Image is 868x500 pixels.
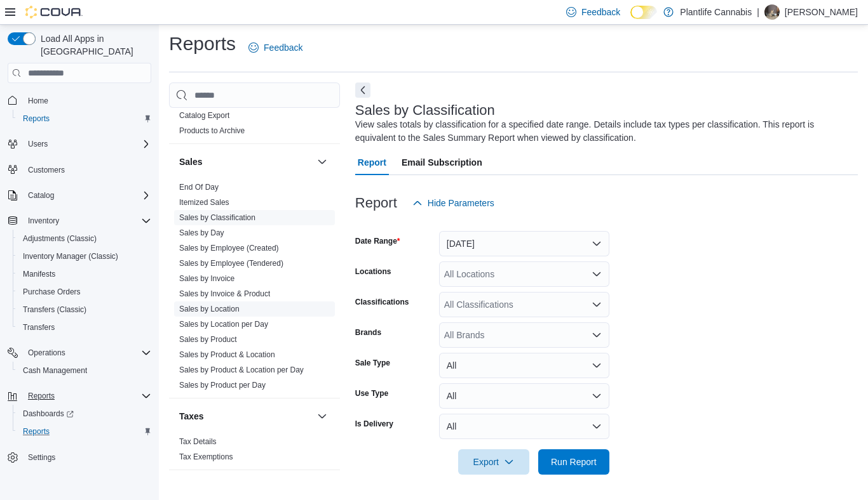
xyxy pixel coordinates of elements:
[28,348,65,358] span: Operations
[179,380,266,390] span: Sales by Product per Day
[179,213,255,222] a: Sales by Classification
[23,388,151,404] span: Reports
[23,345,151,360] span: Operations
[179,437,217,447] span: Tax Details
[18,231,151,246] span: Adjustments (Classic)
[3,187,156,204] button: Catalog
[458,449,529,475] button: Export
[18,424,55,439] a: Reports
[23,450,60,465] a: Settings
[28,216,59,226] span: Inventory
[3,161,156,179] button: Customers
[23,188,59,203] button: Catalog
[179,410,204,423] h3: Taxes
[13,319,156,336] button: Transfers
[355,82,370,98] button: Next
[25,6,83,18] img: Cova
[23,305,86,315] span: Transfers (Classic)
[18,320,151,335] span: Transfers
[592,269,602,279] button: Open list of options
[315,154,330,169] button: Sales
[179,126,245,136] span: Products to Archive
[179,111,229,120] a: Catalog Export
[18,363,151,378] span: Cash Management
[18,249,151,264] span: Inventory Manager (Classic)
[179,350,275,359] a: Sales by Product & Location
[23,251,118,261] span: Inventory Manager (Classic)
[785,4,858,20] p: [PERSON_NAME]
[169,31,236,56] h1: Reports
[179,319,268,329] span: Sales by Location per Day
[179,243,279,253] span: Sales by Employee (Created)
[23,114,50,124] span: Reports
[18,266,151,282] span: Manifests
[179,350,275,360] span: Sales by Product & Location
[428,197,494,209] span: Hide Parameters
[18,302,92,317] a: Transfers (Classic)
[355,388,388,398] label: Use Type
[23,188,151,203] span: Catalog
[179,110,229,121] span: Catalog Export
[179,452,233,461] a: Tax Exemptions
[355,118,851,145] div: View sales totals by classification for a specified date range. Details include tax types per cla...
[18,406,79,421] a: Dashboards
[18,111,55,126] a: Reports
[18,231,102,246] a: Adjustments (Classic)
[23,426,50,437] span: Reports
[355,327,381,338] label: Brands
[179,244,279,253] a: Sales by Employee (Created)
[3,344,156,362] button: Operations
[18,266,60,282] a: Manifests
[439,231,609,256] button: [DATE]
[179,258,283,268] span: Sales by Employee (Tendered)
[179,365,304,374] a: Sales by Product & Location per Day
[13,247,156,265] button: Inventory Manager (Classic)
[23,162,151,178] span: Customers
[18,111,151,126] span: Reports
[23,287,81,297] span: Purchase Orders
[243,35,308,60] a: Feedback
[179,289,270,298] a: Sales by Invoice & Product
[355,358,390,368] label: Sale Type
[764,4,780,20] div: Alisa Belleville
[18,302,151,317] span: Transfers (Classic)
[169,434,340,470] div: Taxes
[179,182,219,192] span: End Of Day
[439,414,609,439] button: All
[630,19,631,20] span: Dark Mode
[581,6,620,18] span: Feedback
[439,383,609,409] button: All
[179,126,245,135] a: Products to Archive
[18,406,151,421] span: Dashboards
[355,266,391,277] label: Locations
[18,284,151,299] span: Purchase Orders
[179,155,203,168] h3: Sales
[13,110,156,128] button: Reports
[3,91,156,109] button: Home
[179,381,266,390] a: Sales by Product per Day
[23,234,97,244] span: Adjustments (Classic)
[355,236,400,246] label: Date Range
[179,228,224,237] a: Sales by Day
[3,135,156,153] button: Users
[630,6,657,19] input: Dark Mode
[466,449,522,475] span: Export
[358,150,386,175] span: Report
[13,265,156,283] button: Manifests
[23,136,53,152] button: Users
[18,320,60,335] a: Transfers
[28,96,48,106] span: Home
[179,410,312,423] button: Taxes
[179,274,234,283] a: Sales by Invoice
[407,190,499,216] button: Hide Parameters
[3,387,156,405] button: Reports
[23,136,151,152] span: Users
[402,150,482,175] span: Email Subscription
[355,103,495,118] h3: Sales by Classification
[23,345,71,360] button: Operations
[3,212,156,230] button: Inventory
[592,299,602,310] button: Open list of options
[18,363,92,378] a: Cash Management
[179,452,233,462] span: Tax Exemptions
